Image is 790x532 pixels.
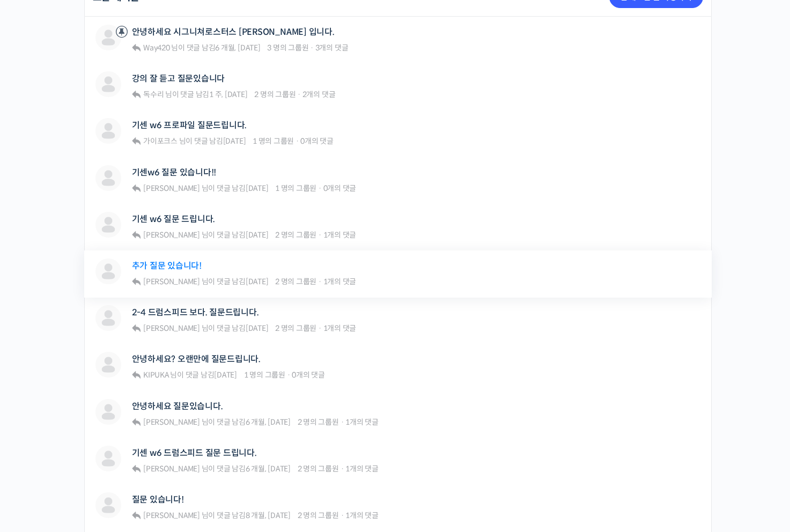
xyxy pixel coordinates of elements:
span: [PERSON_NAME] [143,230,200,240]
a: 가이포크스 [142,136,178,146]
a: 기센 w6 프로파일 질문드립니다. [132,120,247,130]
span: KIPUKA [143,370,169,380]
span: 2 명의 그룹원 [275,230,316,240]
span: 님이 댓글 남김 [142,417,291,427]
span: · [341,417,344,427]
span: · [296,136,299,146]
span: 0개의 댓글 [292,370,325,380]
span: [PERSON_NAME] [143,277,200,286]
span: · [341,464,344,474]
span: 1개의 댓글 [345,464,379,474]
span: 님이 댓글 남김 [142,464,291,474]
span: [PERSON_NAME] [143,323,200,333]
span: 님이 댓글 남김 [142,43,260,53]
span: 님이 댓글 남김 [142,183,268,193]
span: · [318,230,322,240]
span: [PERSON_NAME] [143,417,200,427]
span: 2 명의 그룹원 [298,511,339,520]
span: 님이 댓글 남김 [142,230,268,240]
a: 6 개월, [DATE] [246,417,291,427]
a: 대화 [71,340,138,367]
a: 강의 잘 듣고 질문있습니다 [132,73,225,84]
a: [DATE] [214,370,237,380]
a: 안녕하세요 질문있습니다. [132,401,223,411]
a: 홈 [3,340,71,367]
span: 홈 [34,356,40,365]
span: 2 명의 그룹원 [254,90,296,99]
span: · [310,43,314,53]
span: 2개의 댓글 [302,90,336,99]
a: [PERSON_NAME] [142,323,200,333]
span: 3 명의 그룹원 [267,43,308,53]
a: 8 개월, [DATE] [246,511,291,520]
span: · [318,183,322,193]
span: · [318,277,322,286]
span: 1 명의 그룹원 [253,136,294,146]
span: Way420 [143,43,170,53]
a: [PERSON_NAME] [142,230,200,240]
a: [PERSON_NAME] [142,511,200,520]
a: Way420 [142,43,169,53]
span: 2 명의 그룹원 [298,417,339,427]
span: 2 명의 그룹원 [275,323,316,333]
span: · [341,511,344,520]
a: 기센w6 질문 있습니다!! [132,167,217,178]
a: KIPUKA [142,370,168,380]
a: [PERSON_NAME] [142,417,200,427]
a: [PERSON_NAME] [142,464,200,474]
a: 독수리 [142,90,164,99]
a: [DATE] [246,277,269,286]
a: 1 주, [DATE] [209,90,247,99]
a: 기센 w6 질문 드립니다. [132,214,216,224]
span: 0개의 댓글 [300,136,334,146]
span: · [297,90,301,99]
span: · [318,323,322,333]
a: [DATE] [223,136,246,146]
span: 독수리 [143,90,164,99]
span: 님이 댓글 남김 [142,370,237,380]
span: 2 명의 그룹원 [298,464,339,474]
span: 1개의 댓글 [323,230,357,240]
span: 대화 [98,357,111,365]
span: 1개의 댓글 [323,323,357,333]
a: 설정 [138,340,206,367]
span: 3개의 댓글 [315,43,349,53]
a: 질문 있습니다! [132,494,184,505]
span: 1개의 댓글 [323,277,357,286]
a: [DATE] [246,230,269,240]
a: [DATE] [246,183,269,193]
a: [PERSON_NAME] [142,183,200,193]
a: 추가 질문 있습니다! [132,261,202,271]
span: 님이 댓글 남김 [142,323,268,333]
a: 6 개월, [DATE] [215,43,260,53]
a: [DATE] [246,323,269,333]
span: [PERSON_NAME] [143,183,200,193]
span: · [287,370,291,380]
span: 님이 댓글 남김 [142,277,268,286]
a: 기센 w6 드럼스피드 질문 드립니다. [132,448,257,458]
span: 1 명의 그룹원 [275,183,316,193]
span: 가이포크스 [143,136,178,146]
a: 6 개월, [DATE] [246,464,291,474]
a: 안녕하세요 시그니쳐로스터스 [PERSON_NAME] 입니다. [132,27,335,37]
span: 님이 댓글 남김 [142,136,246,146]
span: 님이 댓글 남김 [142,90,247,99]
span: 1개의 댓글 [345,417,379,427]
a: 2-4 드럼스피드 보다. 질문드립니다. [132,307,259,317]
a: [PERSON_NAME] [142,277,200,286]
span: [PERSON_NAME] [143,464,200,474]
span: 1개의 댓글 [345,511,379,520]
a: 안녕하세요? 오랜만에 질문드립니다. [132,354,261,364]
span: 0개의 댓글 [323,183,357,193]
span: 설정 [166,356,179,365]
span: 1 명의 그룹원 [244,370,285,380]
span: 님이 댓글 남김 [142,511,291,520]
span: 2 명의 그룹원 [275,277,316,286]
span: [PERSON_NAME] [143,511,200,520]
